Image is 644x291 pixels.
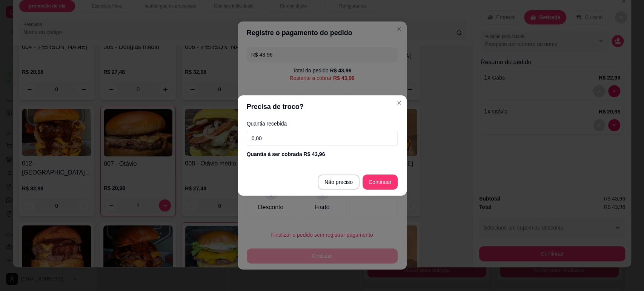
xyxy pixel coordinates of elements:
header: Precisa de troco? [238,95,407,118]
div: Quantia à ser cobrada R$ 43,96 [247,150,398,158]
button: Close [393,97,405,109]
label: Quantia recebida [247,121,398,126]
button: Não preciso [318,175,360,190]
button: Continuar [363,175,398,190]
